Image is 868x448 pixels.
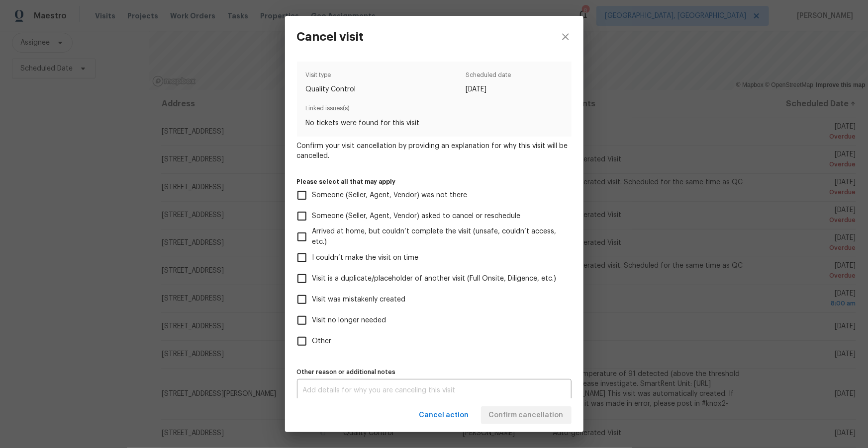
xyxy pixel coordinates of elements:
button: close [548,16,583,58]
span: Other [312,336,332,347]
span: Visit no longer needed [312,315,386,326]
label: Please select all that may apply [297,179,572,185]
span: Someone (Seller, Agent, Vendor) asked to cancel or reschedule [312,211,521,222]
span: Cancel action [419,409,469,422]
span: Visit was mistakenly created [312,295,406,305]
span: Quality Control [305,84,356,94]
span: Linked issues(s) [305,103,563,118]
span: No tickets were found for this visit [305,118,563,128]
span: Visit type [305,70,356,84]
span: Arrived at home, but couldn’t complete the visit (unsafe, couldn’t access, etc.) [312,226,564,247]
span: Visit is a duplicate/placeholder of another visit (Full Onsite, Diligence, etc.) [312,274,557,284]
span: I couldn’t make the visit on time [312,253,419,263]
h3: Cancel visit [297,30,364,44]
span: Someone (Seller, Agent, Vendor) was not there [312,190,468,201]
label: Other reason or additional notes [297,369,572,375]
button: Cancel action [415,406,473,425]
span: Scheduled date [466,70,511,84]
span: Confirm your visit cancellation by providing an explanation for why this visit will be cancelled. [297,141,572,161]
span: [DATE] [466,84,511,94]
